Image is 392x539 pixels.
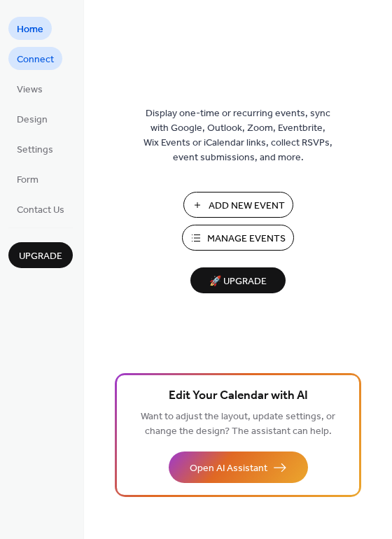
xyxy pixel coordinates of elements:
button: 🚀 Upgrade [190,267,286,293]
span: Home [17,22,43,37]
span: Edit Your Calendar with AI [169,386,308,406]
span: Contact Us [17,203,64,218]
span: Open AI Assistant [190,461,267,476]
a: Views [8,77,51,100]
button: Manage Events [182,225,294,251]
a: Form [8,167,47,190]
span: Design [17,113,48,127]
span: Upgrade [19,249,62,264]
button: Upgrade [8,242,73,268]
a: Settings [8,137,62,160]
span: Manage Events [207,232,286,246]
span: Add New Event [209,199,285,213]
button: Add New Event [183,192,293,218]
span: Display one-time or recurring events, sync with Google, Outlook, Zoom, Eventbrite, Wix Events or ... [143,106,332,165]
span: Form [17,173,38,188]
a: Home [8,17,52,40]
a: Contact Us [8,197,73,220]
span: Want to adjust the layout, update settings, or change the design? The assistant can help. [141,407,335,441]
span: Views [17,83,43,97]
span: Connect [17,52,54,67]
a: Design [8,107,56,130]
span: Settings [17,143,53,157]
span: 🚀 Upgrade [199,272,277,291]
button: Open AI Assistant [169,451,308,483]
a: Connect [8,47,62,70]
